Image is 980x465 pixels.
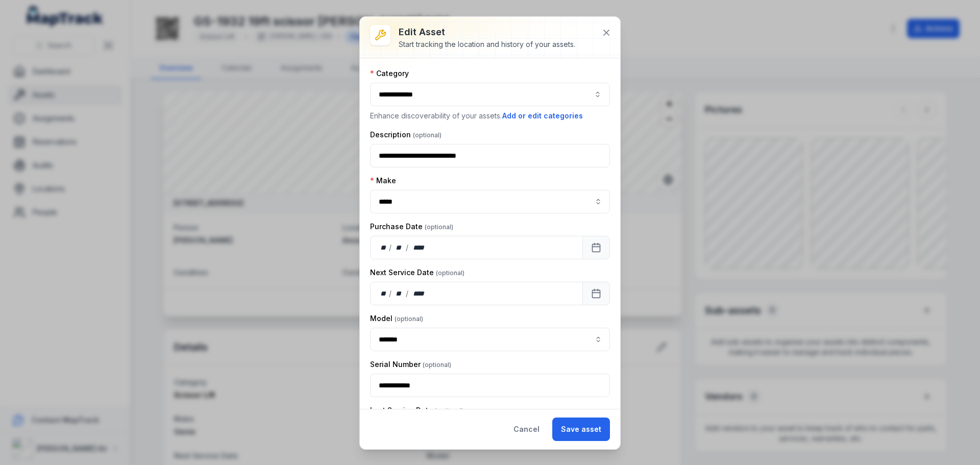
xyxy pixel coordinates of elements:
[370,313,423,324] label: Model
[409,242,428,253] div: year,
[370,130,442,140] label: Description
[370,222,453,232] label: Purchase Date
[409,288,428,299] div: year,
[406,288,409,299] div: /
[370,267,464,278] label: Next Service Date
[370,405,463,415] label: Last Service Date
[393,242,406,253] div: month,
[399,39,575,50] div: Start tracking the location and history of your assets.
[582,282,610,305] button: Calendar
[370,68,409,79] label: Category
[389,288,393,299] div: /
[406,242,409,253] div: /
[370,359,451,370] label: Serial Number
[502,110,583,121] button: Add or edit categories
[582,236,610,259] button: Calendar
[370,190,610,213] input: asset-edit:cf[9e2fc107-2520-4a87-af5f-f70990c66785]-label
[393,288,406,299] div: month,
[379,242,389,253] div: day,
[399,25,575,39] h3: Edit asset
[370,110,610,121] p: Enhance discoverability of your assets.
[389,242,393,253] div: /
[505,418,548,441] button: Cancel
[379,288,389,299] div: day,
[370,328,610,351] input: asset-edit:cf[15485646-641d-4018-a890-10f5a66d77ec]-label
[370,176,396,186] label: Make
[552,418,610,441] button: Save asset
